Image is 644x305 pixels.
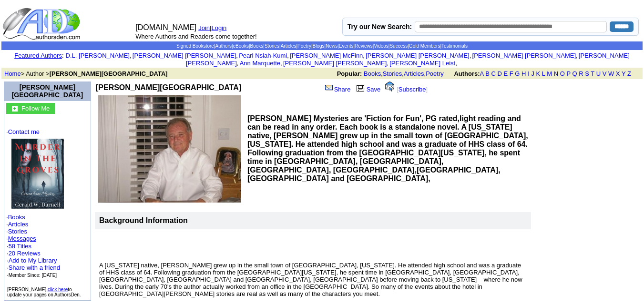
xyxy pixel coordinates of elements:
[133,52,236,59] a: [PERSON_NAME] [PERSON_NAME]
[8,221,29,228] a: Articles
[457,61,458,66] font: i
[313,43,325,49] a: Blogs
[337,70,362,77] b: Popular:
[355,84,366,91] img: library.gif
[471,53,472,59] font: i
[48,287,68,292] a: click here
[389,43,408,49] a: Success
[2,7,82,41] img: logo_ad.gif
[8,128,40,135] a: Contact me
[560,70,565,77] a: O
[579,70,583,77] a: R
[282,61,283,66] font: i
[404,70,424,77] a: Articles
[14,52,63,59] font: :
[12,83,83,99] a: [PERSON_NAME][GEOGRAPHIC_DATA]
[290,52,363,59] a: [PERSON_NAME] McFinn
[297,43,311,49] a: Poetry
[354,86,381,93] a: Save
[96,83,241,91] b: [PERSON_NAME][GEOGRAPHIC_DATA]
[4,70,21,77] a: Home
[21,105,50,112] font: Follow Me
[374,43,388,49] a: Videos
[531,70,534,77] a: J
[426,86,428,93] font: ]
[135,33,256,40] font: Where Authors and Readers come together!
[265,43,279,49] a: Stories
[364,70,381,77] a: Books
[212,24,227,31] a: Login
[585,70,589,77] a: S
[441,43,468,49] a: Testimonials
[66,52,130,59] a: D.L. [PERSON_NAME]
[99,262,527,297] p: A [US_STATE] native, [PERSON_NAME] grew up in the small town of [GEOGRAPHIC_DATA], [US_STATE]. He...
[186,52,630,67] a: [PERSON_NAME] [PERSON_NAME]
[566,70,570,77] a: P
[389,60,455,67] a: [PERSON_NAME] Leist
[542,70,545,77] a: L
[388,61,389,66] font: i
[176,43,468,49] span: | | | | | | | | | | | | | |
[603,70,607,77] a: V
[14,52,62,59] a: Featured Authors
[99,216,188,224] b: Background Information
[239,52,287,59] a: Pearl Nsiah-Kumi
[578,53,579,59] font: i
[454,70,480,77] b: Authors:
[326,43,337,49] a: News
[176,43,214,49] a: Signed Bookstore
[9,257,57,264] a: Add to My Library
[510,70,513,77] a: F
[247,114,528,183] b: [PERSON_NAME] Mysteries are 'Fiction for Fun', PG rated,light reading and can be read in any orde...
[409,43,440,49] a: Gold Members
[210,24,230,31] font: |
[198,24,210,31] a: Join
[528,70,530,77] a: I
[215,43,231,49] a: Authors
[8,213,25,221] a: Books
[50,70,168,77] b: [PERSON_NAME][GEOGRAPHIC_DATA]
[9,243,31,250] a: 58 Titles
[250,43,264,49] a: Books
[4,70,168,77] font: > Author >
[233,43,249,49] a: eBooks
[608,70,614,77] a: W
[596,70,601,77] a: U
[515,70,520,77] a: G
[135,23,196,31] font: [DOMAIN_NAME]
[536,70,541,77] a: K
[383,70,402,77] a: Stories
[472,52,576,59] a: [PERSON_NAME] [PERSON_NAME]
[554,70,558,77] a: N
[366,52,469,59] a: [PERSON_NAME] [PERSON_NAME]
[591,70,594,77] a: T
[8,228,27,235] a: Stories
[480,70,484,77] a: A
[572,70,577,77] a: Q
[11,139,64,209] img: 80677.jpg
[616,70,620,77] a: X
[491,70,495,77] a: C
[6,235,36,242] font: ·
[281,43,296,49] a: Articles
[98,95,241,203] img: See larger image
[9,250,41,257] a: 20 Reviews
[622,70,625,77] a: Y
[12,106,18,112] img: gc.jpg
[238,53,239,59] font: i
[503,70,508,77] a: E
[7,257,60,278] font: · · ·
[289,53,290,59] font: i
[9,264,60,271] a: Share with a friend
[521,70,526,77] a: H
[21,104,50,112] a: Follow Me
[240,60,280,67] a: Ann Marquette
[497,70,501,77] a: D
[339,43,354,49] a: Events
[7,287,81,297] font: [PERSON_NAME], to update your pages on AuthorsDen.
[325,84,333,91] img: share_page.gif
[365,53,366,59] font: i
[66,52,630,67] font: , , , , , , , , , ,
[283,60,387,67] a: [PERSON_NAME] [PERSON_NAME]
